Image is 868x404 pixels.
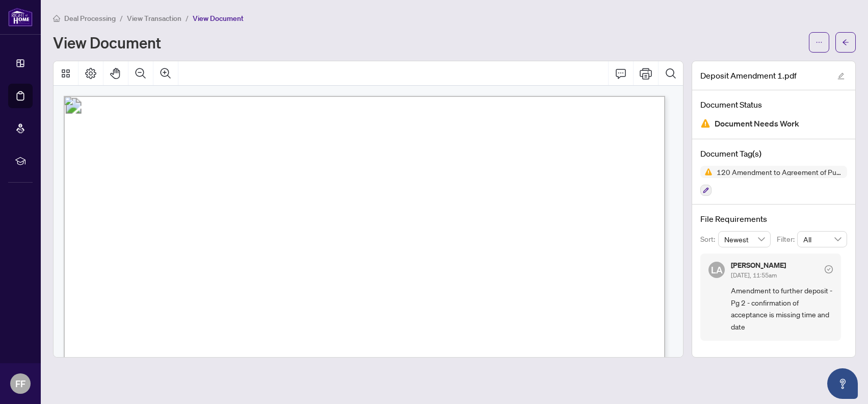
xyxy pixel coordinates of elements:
h5: [PERSON_NAME] [731,262,786,269]
span: All [803,232,841,247]
li: / [120,12,123,24]
span: View Document [193,14,244,23]
span: ellipsis [816,39,823,46]
p: Sort: [700,234,718,245]
h4: Document Status [700,98,847,111]
img: Document Status [700,118,711,129]
p: Filter: [777,234,797,245]
span: check-circle [825,265,833,273]
li: / [186,12,189,24]
img: logo [8,8,33,27]
h4: File Requirements [700,213,847,225]
button: Open asap [827,368,858,399]
span: Deposit Amendment 1.pdf [700,69,797,82]
span: Document Needs Work [715,117,799,131]
h4: Document Tag(s) [700,147,847,160]
span: FF [15,376,25,391]
span: Newest [724,232,765,247]
span: edit [837,72,845,80]
span: Amendment to further deposit - Pg 2 - confirmation of acceptance is missing time and date [731,285,833,333]
span: View Transaction [127,14,181,23]
span: home [53,15,60,22]
img: Status Icon [700,166,713,178]
span: Deal Processing [64,14,116,23]
span: 120 Amendment to Agreement of Purchase and Sale [713,168,847,175]
h1: View Document [53,34,161,50]
span: LA [711,263,723,277]
span: arrow-left [842,39,849,46]
span: [DATE], 11:55am [731,271,777,279]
